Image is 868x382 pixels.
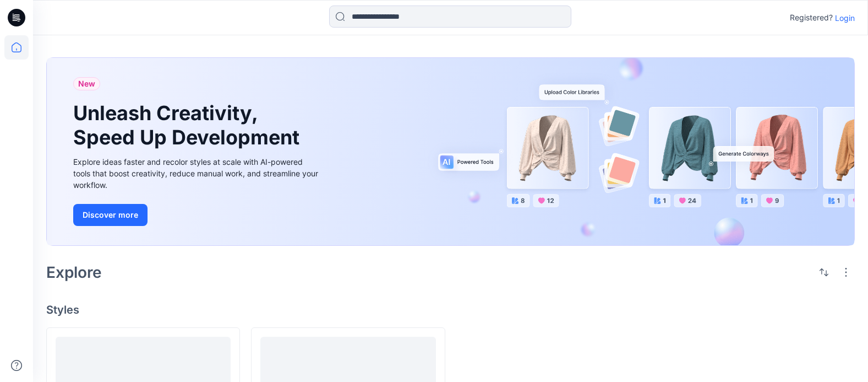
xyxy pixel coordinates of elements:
h4: Styles [46,303,855,316]
h1: Unleash Creativity, Speed Up Development [73,101,304,149]
p: Registered? [790,11,833,24]
button: Discover more [73,204,148,226]
h2: Explore [46,263,102,281]
p: Login [835,12,855,24]
a: Discover more [73,204,321,226]
div: Explore ideas faster and recolor styles at scale with AI-powered tools that boost creativity, red... [73,156,321,191]
span: New [78,77,95,90]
